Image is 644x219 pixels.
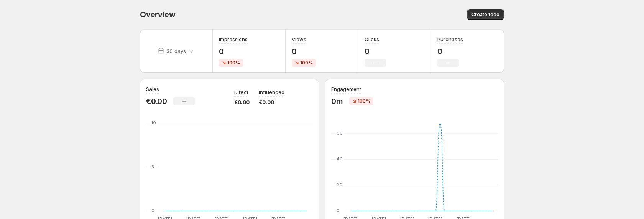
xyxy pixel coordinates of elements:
[467,9,504,20] button: Create feed
[437,35,463,43] h3: Purchases
[151,208,154,213] text: 0
[300,60,313,66] span: 100%
[365,35,379,43] h3: Clicks
[337,156,343,161] text: 40
[151,164,154,170] text: 5
[259,98,284,106] p: €0.00
[292,47,316,56] p: 0
[227,60,240,66] span: 100%
[472,12,499,18] span: Create feed
[146,97,167,106] p: €0.00
[331,97,343,106] p: 0m
[140,10,175,19] span: Overview
[234,98,250,106] p: €0.00
[337,130,343,136] text: 60
[259,88,284,96] p: Influenced
[219,47,248,56] p: 0
[437,47,463,56] p: 0
[331,85,361,93] h3: Engagement
[166,47,186,55] p: 30 days
[365,47,386,56] p: 0
[219,35,248,43] h3: Impressions
[358,98,370,104] span: 100%
[337,182,342,188] text: 20
[337,208,340,213] text: 0
[146,85,159,93] h3: Sales
[151,120,156,125] text: 10
[234,88,248,96] p: Direct
[292,35,306,43] h3: Views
